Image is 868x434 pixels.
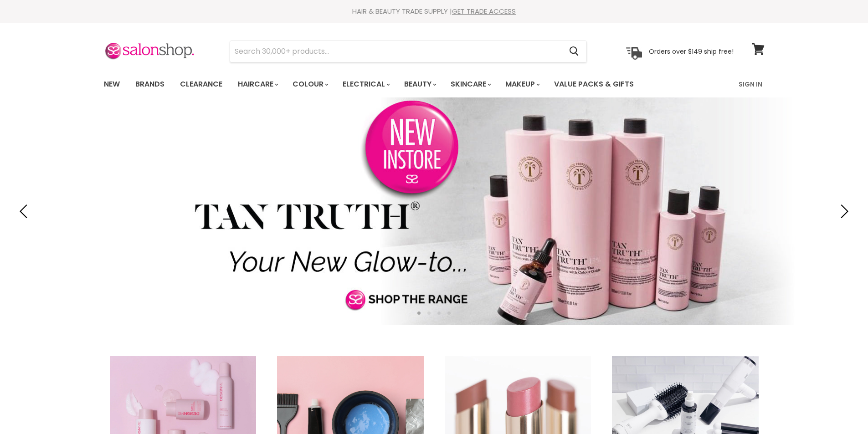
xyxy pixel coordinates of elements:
li: Page dot 2 [427,311,431,315]
li: Page dot 3 [437,311,441,315]
input: Search [230,41,562,62]
li: Page dot 1 [417,311,421,315]
a: Skincare [444,75,497,94]
div: HAIR & BEAUTY TRADE SUPPLY | [92,7,776,16]
button: Search [562,41,586,62]
ul: Main menu [97,71,687,97]
a: Makeup [498,75,545,94]
button: Next [834,202,852,220]
a: GET TRADE ACCESS [452,6,516,16]
a: Value Packs & Gifts [547,75,641,94]
nav: Main [92,71,776,97]
a: Electrical [336,75,395,94]
form: Product [230,41,587,62]
p: Orders over $149 ship free! [649,47,734,55]
button: Previous [16,202,34,220]
a: Brands [128,75,171,94]
a: Colour [286,75,334,94]
a: New [97,75,127,94]
a: Clearance [173,75,229,94]
a: Haircare [231,75,284,94]
a: Beauty [397,75,442,94]
a: Sign In [733,75,768,94]
li: Page dot 4 [447,311,451,315]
